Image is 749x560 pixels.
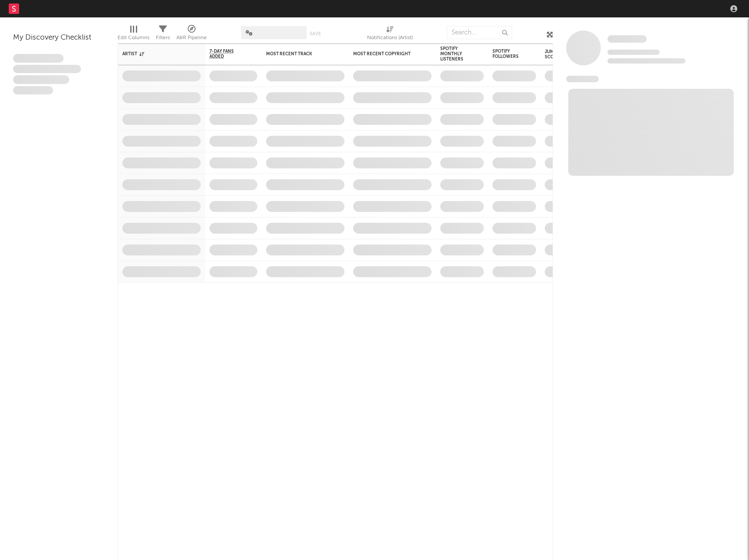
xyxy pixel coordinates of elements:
[13,33,105,43] div: My Discovery Checklist
[607,58,685,64] span: 0 fans last week
[156,33,170,43] div: Filters
[118,33,149,43] div: Edit Columns
[607,35,647,43] span: Some Artist
[367,22,413,47] div: Notifications (Artist)
[310,31,321,36] button: Save
[447,26,512,39] input: Search...
[266,51,331,57] div: Most Recent Track
[13,86,53,95] span: Aliquam viverra
[607,50,660,55] span: Tracking Since: [DATE]
[122,51,188,57] div: Artist
[13,54,64,63] span: Lorem ipsum dolor
[156,22,170,47] div: Filters
[493,49,523,59] div: Spotify Followers
[176,33,207,43] div: A&R Pipeline
[13,75,69,84] span: Praesent ac interdum
[13,65,81,74] span: Integer aliquet in purus et
[545,49,567,60] div: Jump Score
[353,51,418,57] div: Most Recent Copyright
[176,22,207,47] div: A&R Pipeline
[607,35,647,44] a: Some Artist
[566,76,599,82] span: News Feed
[440,46,471,62] div: Spotify Monthly Listeners
[367,33,413,43] div: Notifications (Artist)
[209,49,244,59] span: 7-Day Fans Added
[118,22,149,47] div: Edit Columns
